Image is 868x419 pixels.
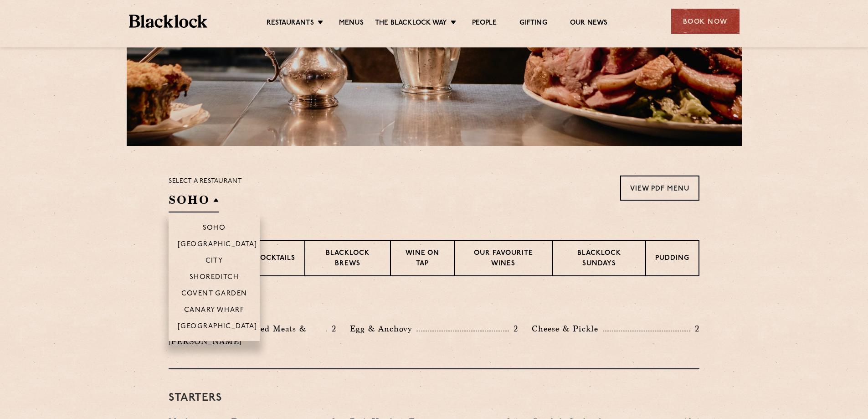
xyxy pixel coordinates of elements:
div: Book Now [671,9,740,34]
a: The Blacklock Way [375,19,447,29]
p: [GEOGRAPHIC_DATA] [178,241,257,250]
p: Egg & Anchovy [350,322,416,335]
p: [GEOGRAPHIC_DATA] [178,323,257,332]
p: Blacklock Brews [314,248,381,270]
p: 2 [690,323,699,335]
h3: Starters [169,392,699,404]
p: Canary Wharf [184,306,244,316]
p: Cheese & Pickle [532,322,603,335]
a: Restaurants [267,19,314,29]
a: Our News [570,19,608,29]
p: Wine on Tap [400,248,445,270]
a: Menus [339,19,364,29]
p: Cocktails [255,253,295,265]
p: Shoreditch [190,274,239,283]
p: Blacklock Sundays [562,248,636,270]
h3: Pre Chop Bites [169,299,699,311]
a: View PDF Menu [620,176,699,201]
p: 2 [509,323,518,335]
img: BL_Textured_Logo-footer-cropped.svg [129,15,208,28]
a: Gifting [519,19,547,29]
p: Pudding [655,253,689,265]
h2: SOHO [169,192,219,212]
p: 2 [327,323,336,335]
p: City [205,257,223,266]
p: Covent Garden [181,290,247,299]
p: Soho [203,224,226,233]
p: Select a restaurant [169,176,242,187]
p: Our favourite wines [464,248,543,270]
a: People [472,19,497,29]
